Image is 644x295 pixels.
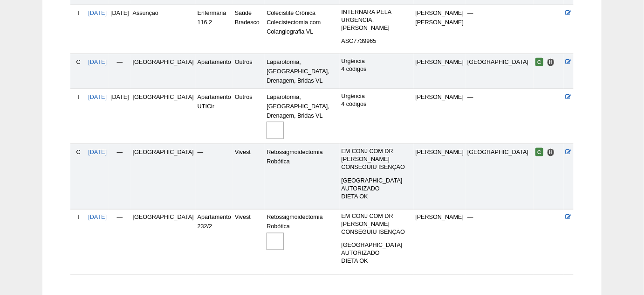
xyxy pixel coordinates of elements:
[265,89,339,144] td: Laparotomia, [GEOGRAPHIC_DATA], Drenagem, Bridas VL
[466,5,534,54] td: —
[233,54,265,89] td: Outros
[196,54,233,89] td: Apartamento
[535,148,543,156] span: Confirmada
[196,5,233,54] td: Enfermaria 116.2
[72,213,84,222] div: I
[466,144,534,210] td: [GEOGRAPHIC_DATA]
[88,149,107,155] a: [DATE]
[233,5,265,54] td: Saúde Bradesco
[110,94,129,100] span: [DATE]
[414,54,466,89] td: [PERSON_NAME]
[109,209,131,274] td: —
[342,8,412,32] p: INTERNARA PELA URGENCIA. [PERSON_NAME]
[233,209,265,274] td: Vivest
[342,242,412,266] p: [GEOGRAPHIC_DATA] AUTORIZADO DIETA OK
[342,147,412,171] p: EM CONJ COM DR [PERSON_NAME] CONSEGUIU ISENÇÃO
[342,213,412,237] p: EM CONJ COM DR [PERSON_NAME] CONSEGUIU ISENÇÃO
[547,148,555,156] span: Hospital
[110,10,129,16] span: [DATE]
[466,54,534,89] td: [GEOGRAPHIC_DATA]
[131,209,196,274] td: [GEOGRAPHIC_DATA]
[88,214,107,221] a: [DATE]
[547,58,555,66] span: Hospital
[342,177,412,201] p: [GEOGRAPHIC_DATA] AUTORIZADO DIETA OK
[466,89,534,144] td: —
[196,209,233,274] td: Apartamento 232/2
[414,5,466,54] td: [PERSON_NAME]
[131,5,196,54] td: Assunção
[88,94,107,100] a: [DATE]
[196,89,233,144] td: Apartamento UTICir
[72,147,84,157] div: C
[342,92,412,108] p: Urgência 4 códigos
[88,59,107,65] a: [DATE]
[342,37,412,45] p: ASC7739965
[466,209,534,274] td: —
[416,18,464,27] div: [PERSON_NAME]
[196,144,233,210] td: —
[265,209,339,274] td: Retossigmoidectomia Robótica
[414,89,466,144] td: [PERSON_NAME]
[72,57,84,67] div: C
[109,54,131,89] td: —
[535,58,543,66] span: Confirmada
[131,89,196,144] td: [GEOGRAPHIC_DATA]
[265,144,339,210] td: Retossigmoidectomia Robótica
[233,144,265,210] td: Vivest
[342,57,412,73] p: Urgência 4 códigos
[109,144,131,210] td: —
[233,89,265,144] td: Outros
[414,209,466,274] td: [PERSON_NAME]
[88,10,107,16] a: [DATE]
[265,54,339,89] td: Laparotomia, [GEOGRAPHIC_DATA], Drenagem, Bridas VL
[414,144,466,210] td: [PERSON_NAME]
[72,92,84,102] div: I
[72,8,84,18] div: I
[131,54,196,89] td: [GEOGRAPHIC_DATA]
[265,5,339,54] td: Colecistite Crônica Colecistectomia com Colangiografia VL
[131,144,196,210] td: [GEOGRAPHIC_DATA]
